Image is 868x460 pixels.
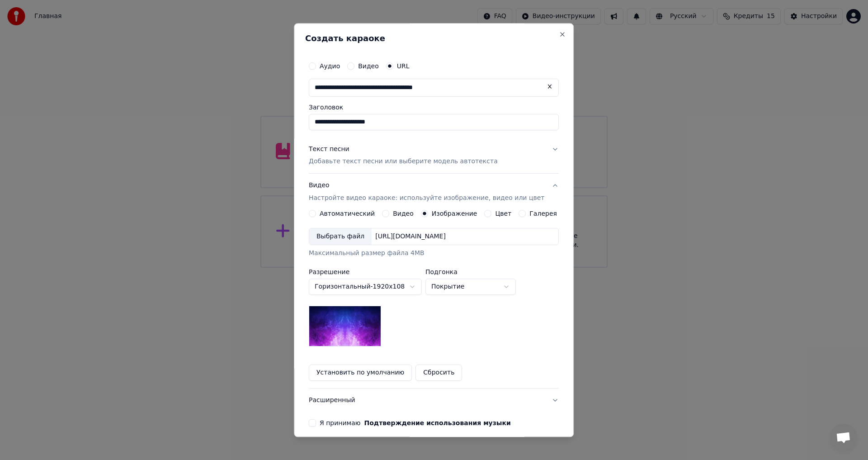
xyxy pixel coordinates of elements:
[397,63,410,69] label: URL
[432,211,477,217] label: Изображение
[309,174,559,210] button: ВидеоНастройте видео караоке: используйте изображение, видео или цвет
[530,211,557,217] label: Галерея
[309,157,498,166] p: Добавьте текст песни или выберите модель автотекста
[393,211,414,217] label: Видео
[358,63,379,69] label: Видео
[320,420,511,427] label: Я принимаю
[309,194,544,203] p: Настройте видео караоке: используйте изображение, видео или цвет
[495,211,512,217] label: Цвет
[372,232,449,242] div: [URL][DOMAIN_NAME]
[309,229,372,245] div: Выбрать файл
[309,104,559,110] label: Заголовок
[320,63,340,69] label: Аудио
[309,269,422,275] label: Разрешение
[320,211,375,217] label: Автоматический
[309,138,559,174] button: Текст песниДобавьте текст песни или выберите модель автотекста
[364,420,511,427] button: Я принимаю
[425,269,516,275] label: Подгонка
[309,365,412,381] button: Установить по умолчанию
[416,365,462,381] button: Сбросить
[309,210,559,389] div: ВидеоНастройте видео караоке: используйте изображение, видео или цвет
[305,34,562,43] h2: Создать караоке
[309,249,559,258] div: Максимальный размер файла 4MB
[309,145,349,154] div: Текст песни
[309,389,559,413] button: Расширенный
[309,181,544,203] div: Видео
